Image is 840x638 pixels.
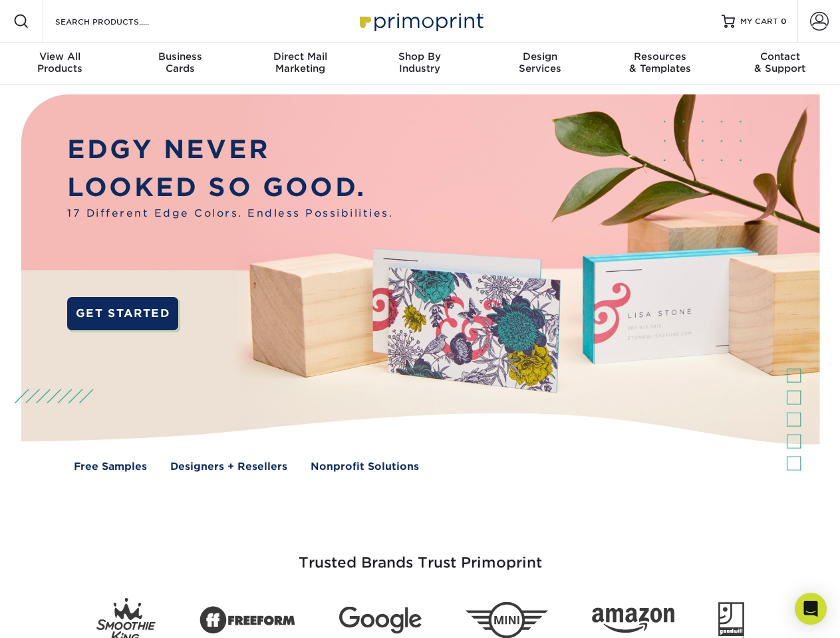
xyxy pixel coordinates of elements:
div: Marketing [240,51,360,74]
a: Resources& Templates [600,43,720,85]
a: GET STARTED [67,297,178,330]
img: Amazon [592,608,674,633]
span: Resources [600,51,720,62]
span: Business [120,51,239,62]
a: Designers + Resellers [170,459,287,475]
div: Open Intercom Messenger [795,593,827,625]
p: EDGY NEVER [67,131,393,169]
div: Services [480,51,600,74]
a: Nonprofit Solutions [311,459,419,475]
img: Primoprint [354,7,487,35]
span: 0 [781,17,787,26]
a: DesignServices [480,43,600,85]
div: & Templates [600,51,720,74]
div: Cards [120,51,239,74]
img: Google [339,607,422,634]
div: Industry [360,51,480,74]
a: Direct MailMarketing [240,43,360,85]
a: Shop ByIndustry [360,43,480,85]
a: Free Samples [74,459,147,475]
span: MY CART [740,16,778,27]
span: Contact [720,51,840,62]
a: Contact& Support [720,43,840,85]
span: 17 Different Edge Colors. Endless Possibilities. [67,206,393,221]
span: Design [480,51,600,62]
div: & Support [720,51,840,74]
span: Shop By [360,51,480,62]
h3: Trusted Brands Trust Primoprint [31,522,809,587]
p: LOOKED SO GOOD. [67,169,393,207]
span: Direct Mail [240,51,360,62]
input: SEARCH PRODUCTS..... [54,13,184,29]
img: Goodwill [718,602,744,638]
a: BusinessCards [120,43,239,85]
